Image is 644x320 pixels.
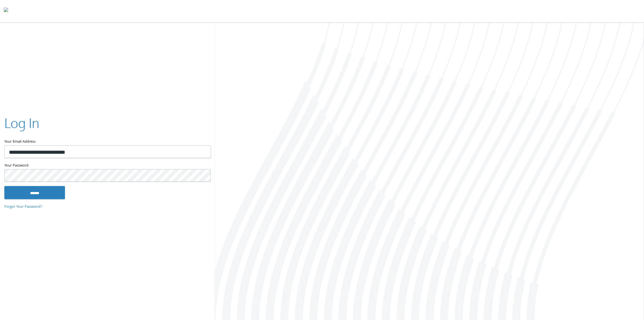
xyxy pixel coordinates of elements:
[200,172,206,178] keeper-lock: Open Keeper Popup
[4,162,210,169] label: Your Password
[4,204,42,210] a: Forgot Your Password?
[200,148,206,155] keeper-lock: Open Keeper Popup
[4,6,8,17] img: todyl-logo-dark.svg
[4,114,39,132] h2: Log In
